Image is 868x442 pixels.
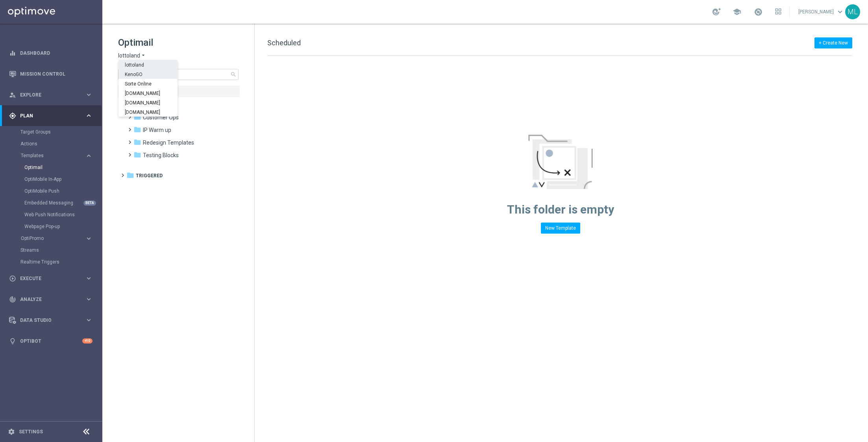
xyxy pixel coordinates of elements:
ng-dropdown-panel: Options list [118,60,178,117]
div: Optibot [9,331,93,351]
button: Data Studio keyboard_arrow_right [9,317,93,323]
a: Settings [19,429,43,434]
i: keyboard_arrow_right [85,152,93,160]
i: equalizer [9,50,16,57]
i: keyboard_arrow_right [85,91,93,98]
div: Analyze [9,296,85,303]
div: Mission Control [9,63,93,84]
a: Streams [20,247,82,253]
a: Optibot [20,331,82,351]
span: Execute [20,276,85,281]
button: Mission Control [9,71,93,77]
span: Testing Blocks [143,152,179,159]
span: IP Warm up [143,126,171,134]
span: Data Studio [20,318,85,323]
button: lottoland arrow_drop_down [118,52,146,59]
i: keyboard_arrow_right [85,295,93,303]
a: Webpage Pop-up [24,223,82,230]
div: Web Push Notifications [24,209,102,221]
span: Analyze [20,297,85,302]
i: folder [133,138,141,146]
span: Scheduled [267,39,301,47]
i: gps_fixed [9,112,16,119]
div: OptiPromo [20,232,102,244]
div: Optimail [24,162,102,173]
a: Embedded Messaging [24,200,82,206]
div: Dashboard [9,43,93,63]
i: keyboard_arrow_right [85,235,93,242]
span: lottoland [118,52,140,59]
span: keyboard_arrow_down [836,7,844,16]
a: Web Push Notifications [24,212,82,218]
span: This folder is empty [507,202,614,216]
span: Plan [20,113,85,118]
div: +10 [82,338,93,344]
i: lightbulb [9,338,16,345]
div: OptiMobile In-App [24,173,102,185]
i: keyboard_arrow_right [85,316,93,324]
i: play_circle_outline [9,275,16,282]
div: Data Studio [9,317,85,324]
div: Webpage Pop-up [24,221,102,232]
a: Optimail [24,164,82,171]
div: Streams [20,244,102,256]
div: OptiMobile Push [24,185,102,197]
button: Templates keyboard_arrow_right [20,152,93,159]
span: Explore [20,93,85,97]
a: Mission Control [20,63,93,84]
i: arrow_drop_down [140,52,146,59]
a: Realtime Triggers [20,259,82,265]
button: OptiPromo keyboard_arrow_right [20,235,93,241]
div: ML [845,4,860,19]
a: Target Groups [20,129,82,135]
i: person_search [9,91,16,98]
button: + Create New [814,37,852,48]
button: play_circle_outline Execute keyboard_arrow_right [9,275,93,282]
a: Dashboard [20,43,93,63]
span: Redesign Templates [143,139,194,146]
h1: Optimail [118,36,239,49]
div: Execute [9,275,85,282]
span: search [230,71,237,78]
i: keyboard_arrow_right [85,112,93,119]
span: Triggered [136,172,163,179]
div: Actions [20,138,102,150]
button: person_search Explore keyboard_arrow_right [9,92,93,98]
div: BETA [83,201,96,206]
span: OptiPromo [21,236,77,241]
div: Templates [20,150,102,232]
input: Search Template [118,69,239,80]
i: track_changes [9,296,16,303]
a: OptiMobile In-App [24,176,82,182]
span: Templates [21,153,77,158]
img: emptyStateManageTemplates.jpg [528,135,593,189]
i: settings [8,428,15,435]
i: folder [133,113,141,121]
button: equalizer Dashboard [9,50,93,56]
i: folder [133,126,141,134]
button: New Template [541,223,580,234]
i: folder [126,171,134,179]
div: Realtime Triggers [20,256,102,268]
div: OptiPromo [21,236,85,241]
a: Actions [20,141,82,147]
div: Embedded Messaging [24,197,102,209]
div: Templates [21,153,85,158]
button: track_changes Analyze keyboard_arrow_right [9,296,93,303]
a: OptiMobile Push [24,188,82,194]
div: Explore [9,91,85,98]
i: folder [133,151,141,159]
span: Customer Ops [143,114,179,121]
div: Plan [9,112,85,119]
button: lightbulb Optibot +10 [9,338,93,344]
i: keyboard_arrow_right [85,275,93,282]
